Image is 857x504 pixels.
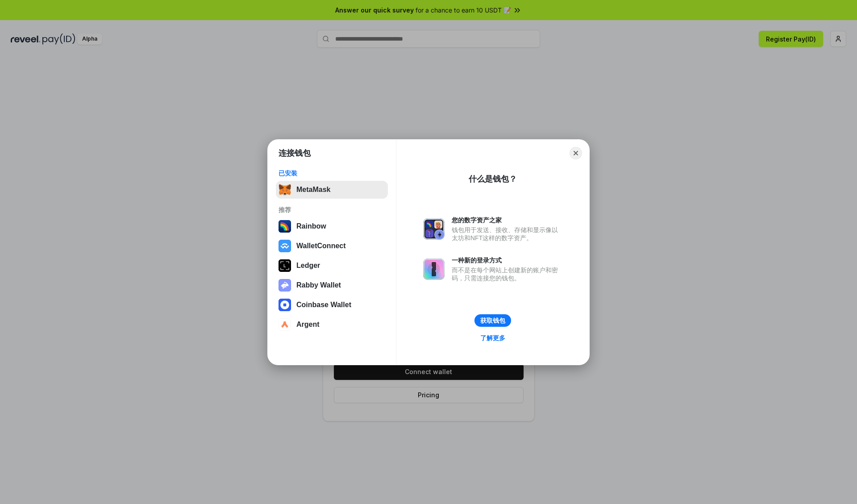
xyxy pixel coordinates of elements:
[276,316,388,333] button: Argent
[279,169,385,177] div: 已安装
[452,266,562,282] div: 而不是在每个网站上创建新的账户和密码，只需连接您的钱包。
[279,206,385,214] div: 推荐
[276,276,388,294] button: Rabby Wallet
[480,317,505,325] div: 获取钱包
[296,222,326,230] div: Rainbow
[279,279,291,292] img: svg+xml,%3Csvg%20xmlns%3D%22http%3A%2F%2Fwww.w3.org%2F2000%2Fsvg%22%20fill%3D%22none%22%20viewBox...
[480,334,505,342] div: 了解更多
[279,183,291,196] img: svg+xml,%3Csvg%20fill%3D%22none%22%20height%3D%2233%22%20viewBox%3D%220%200%2035%2033%22%20width%...
[469,174,517,184] div: 什么是钱包？
[452,226,562,242] div: 钱包用于发送、接收、存储和显示像以太坊和NFT这样的数字资产。
[276,296,388,314] button: Coinbase Wallet
[279,259,291,272] img: svg+xml,%3Csvg%20xmlns%3D%22http%3A%2F%2Fwww.w3.org%2F2000%2Fsvg%22%20width%3D%2228%22%20height%3...
[279,299,291,311] img: svg+xml,%3Csvg%20width%3D%2228%22%20height%3D%2228%22%20viewBox%3D%220%200%2028%2028%22%20fill%3D...
[296,281,341,289] div: Rabby Wallet
[276,257,388,275] button: Ledger
[276,217,388,235] button: Rainbow
[279,220,291,233] img: svg+xml,%3Csvg%20width%3D%22120%22%20height%3D%22120%22%20viewBox%3D%220%200%20120%20120%22%20fil...
[452,216,562,224] div: 您的数字资产之家
[296,242,346,250] div: WalletConnect
[296,262,320,270] div: Ledger
[276,181,388,199] button: MetaMask
[570,147,582,159] button: Close
[276,237,388,255] button: WalletConnect
[279,240,291,252] img: svg+xml,%3Csvg%20width%3D%2228%22%20height%3D%2228%22%20viewBox%3D%220%200%2028%2028%22%20fill%3D...
[452,256,562,264] div: 一种新的登录方式
[279,318,291,331] img: svg+xml,%3Csvg%20width%3D%2228%22%20height%3D%2228%22%20viewBox%3D%220%200%2028%2028%22%20fill%3D...
[279,148,311,158] h1: 连接钱包
[296,186,330,194] div: MetaMask
[296,301,351,309] div: Coinbase Wallet
[475,332,511,344] a: 了解更多
[423,218,445,240] img: svg+xml,%3Csvg%20xmlns%3D%22http%3A%2F%2Fwww.w3.org%2F2000%2Fsvg%22%20fill%3D%22none%22%20viewBox...
[474,314,511,327] button: 获取钱包
[423,258,445,280] img: svg+xml,%3Csvg%20xmlns%3D%22http%3A%2F%2Fwww.w3.org%2F2000%2Fsvg%22%20fill%3D%22none%22%20viewBox...
[296,321,320,329] div: Argent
